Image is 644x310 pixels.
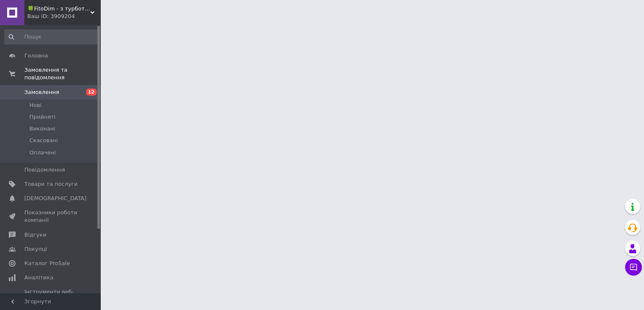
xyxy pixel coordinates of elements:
span: Прийняті [29,113,55,121]
span: 12 [86,89,97,96]
input: Пошук [4,29,99,44]
span: Замовлення та повідомлення [24,66,101,81]
span: Скасовані [29,137,58,144]
span: Товари та послуги [24,180,78,188]
span: Аналітика [24,274,53,281]
span: Повідомлення [24,166,65,174]
span: Інструменти веб-майстра та SEO [24,288,78,303]
span: Замовлення [24,89,59,96]
span: Каталог ProSale [24,260,70,267]
button: Чат з покупцем [625,259,642,276]
span: Показники роботи компанії [24,209,78,224]
span: Виконані [29,125,55,133]
span: Відгуки [24,231,46,239]
span: Головна [24,52,48,60]
span: Покупці [24,245,47,253]
span: Нові [29,102,42,109]
span: Оплачені [29,149,56,156]
div: Ваш ID: 3909204 [27,13,101,20]
span: [DEMOGRAPHIC_DATA] [24,195,86,202]
span: 🍀FitoDim - з турботою про Ваше здоров'я!🍀 [27,5,90,13]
